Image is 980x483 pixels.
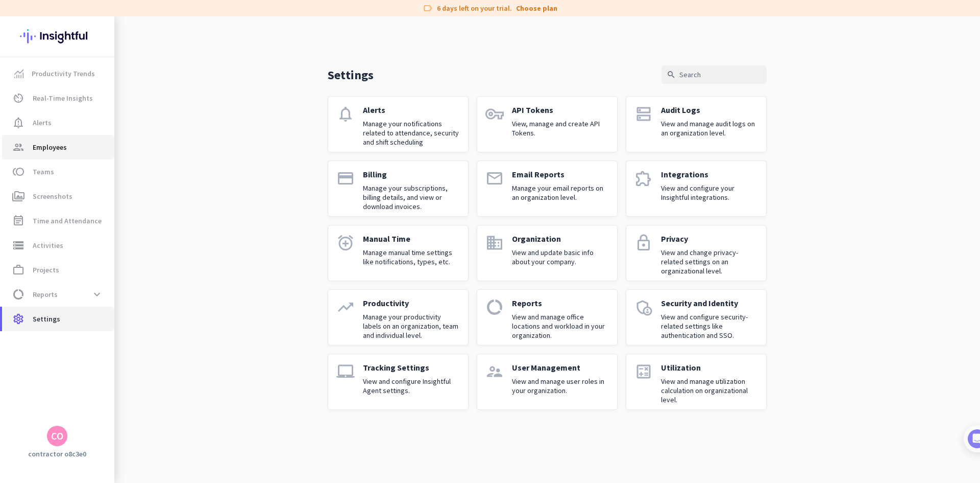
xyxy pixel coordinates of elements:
i: data_usage [12,288,24,301]
a: dnsAudit LogsView and manage audit logs on an organization level. [626,96,767,152]
i: group [12,141,24,153]
a: data_usageReportsView and manage office locations and workload in your organization. [477,289,618,346]
img: Insightful logo [20,16,94,56]
p: Manage your subscriptions, billing details, and view or download invoices. [363,183,460,211]
i: toll [12,166,24,178]
a: paymentBillingManage your subscriptions, billing details, and view or download invoices. [328,160,469,217]
div: 2Initial tracking settings and how to edit them [19,291,185,315]
p: View and manage audit logs on an organization level. [661,119,758,137]
a: vpn_keyAPI TokensView, manage and create API Tokens. [477,96,618,152]
p: 4 steps [10,134,36,145]
a: Choose plan [516,3,557,13]
a: storageActivities [2,233,114,258]
i: alarm_add [336,234,355,252]
p: Tracking Settings [363,362,460,373]
p: Settings [328,67,374,83]
i: notification_important [12,117,24,129]
a: notification_importantAlerts [2,110,114,135]
span: Employees [33,141,67,153]
p: Manage your email reports on an organization level. [512,183,609,202]
button: Tasks [153,319,204,360]
button: Help [102,319,153,360]
p: View and configure security-related settings like authentication and SSO. [661,312,758,340]
div: CO [51,431,63,441]
i: laptop_mac [336,362,355,381]
p: View, manage and create API Tokens. [512,119,609,137]
a: emailEmail ReportsManage your email reports on an organization level. [477,160,618,217]
i: search [667,70,676,79]
i: perm_media [12,190,24,202]
i: supervisor_account [485,362,504,381]
p: View and change privacy-related settings on an organizational level. [661,248,758,275]
div: Add employees [39,178,173,188]
i: dns [634,105,653,123]
i: label [423,3,433,13]
p: User Management [512,362,609,373]
p: Manual Time [363,234,460,244]
a: tollTeams [2,159,114,184]
a: lockPrivacyView and change privacy-related settings on an organizational level. [626,225,767,281]
a: work_outlineProjects [2,258,114,282]
i: email [485,169,504,188]
div: Close [179,4,198,22]
i: calculate [634,362,653,381]
a: extensionIntegrationsView and configure your Insightful integrations. [626,160,767,217]
span: Screenshots [33,190,72,202]
a: domainOrganizationView and update basic info about your company. [477,225,618,281]
span: Messages [59,344,94,352]
i: domain [485,234,504,252]
span: Activities [33,239,63,251]
a: groupEmployees [2,135,114,159]
a: calculateUtilizationView and manage utilization calculation on organizational level. [626,354,767,410]
p: View and configure your Insightful integrations. [661,183,758,202]
button: Messages [51,319,102,360]
p: Organization [512,234,609,244]
p: Email Reports [512,169,609,179]
span: Help [119,344,136,352]
h1: Tasks [87,5,119,22]
span: Projects [33,264,59,276]
i: data_usage [485,298,504,316]
p: Manage manual time settings like notifications, types, etc. [363,248,460,266]
div: 🎊 Welcome to Insightful! 🎊 [14,39,190,76]
span: Settings [33,313,60,325]
i: storage [12,239,24,251]
span: Time and Attendance [33,215,102,227]
a: laptop_macTracking SettingsView and configure Insightful Agent settings. [328,354,469,410]
i: admin_panel_settings [634,298,653,316]
span: Reports [33,288,58,301]
p: Reports [512,298,609,308]
div: It's time to add your employees! This is crucial since Insightful will start collecting their act... [39,195,178,238]
i: event_note [12,215,24,227]
i: trending_up [336,298,355,316]
p: Billing [363,169,460,179]
span: Tasks [167,344,189,352]
button: Add your employees [39,246,138,266]
a: menu-itemProductivity Trends [2,61,114,86]
input: Search [661,65,767,84]
i: lock [634,234,653,252]
a: settingsSettings [2,307,114,331]
p: View and configure Insightful Agent settings. [363,377,460,395]
i: vpn_key [485,105,504,123]
p: About 10 minutes [130,134,194,145]
a: notificationsAlertsManage your notifications related to attendance, security and shift scheduling [328,96,469,152]
img: Profile image for Tamara [36,107,53,123]
i: work_outline [12,264,24,276]
p: Integrations [661,169,758,179]
p: API Tokens [512,105,609,115]
span: Alerts [33,117,52,129]
p: Utilization [661,362,758,373]
div: You're just a few steps away from completing the essential app setup [14,76,190,101]
span: Teams [33,166,54,178]
span: Real-Time Insights [33,92,93,104]
p: Alerts [363,105,460,115]
div: [PERSON_NAME] from Insightful [57,110,168,120]
p: Privacy [661,234,758,244]
a: trending_upProductivityManage your productivity labels on an organization, team and individual le... [328,289,469,346]
button: expand_more [88,285,106,304]
a: data_usageReportsexpand_more [2,282,114,307]
a: event_noteTime and Attendance [2,209,114,233]
a: alarm_addManual TimeManage manual time settings like notifications, types, etc. [328,225,469,281]
i: settings [12,313,24,325]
